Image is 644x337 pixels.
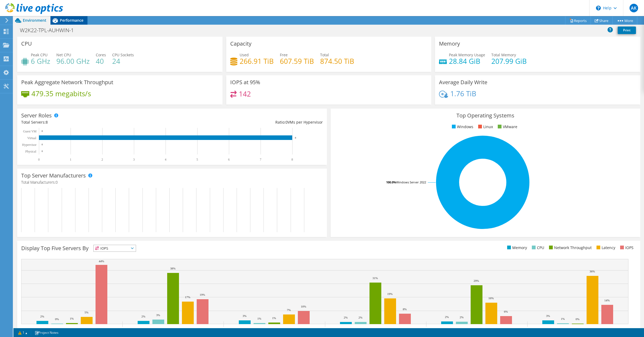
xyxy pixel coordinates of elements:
[596,6,601,10] svg: \n
[23,18,46,23] span: Environment
[228,158,230,161] text: 6
[496,124,517,130] li: VMware
[94,245,136,251] span: IOPS
[42,150,43,153] text: 0
[38,158,40,161] text: 0
[474,279,479,282] text: 29%
[286,120,288,125] span: 0
[618,27,636,34] a: Print
[530,245,544,251] li: CPU
[291,158,293,161] text: 8
[619,245,634,251] li: IOPS
[70,158,71,161] text: 1
[358,316,363,319] text: 2%
[85,311,89,314] text: 5%
[477,124,493,130] li: Linux
[488,297,494,300] text: 16%
[42,143,43,146] text: 0
[439,41,460,47] h3: Memory
[504,310,508,313] text: 6%
[546,314,550,317] text: 3%
[96,58,106,64] h4: 40
[280,52,288,57] span: Free
[141,315,145,318] text: 2%
[335,113,636,118] h3: Top Operating Systems
[200,293,205,296] text: 19%
[40,315,44,318] text: 2%
[112,58,134,64] h4: 24
[460,316,464,319] text: 2%
[31,52,47,57] span: Peak CPU
[280,58,314,64] h4: 607.59 TiB
[70,317,74,320] text: 1%
[185,295,190,299] text: 17%
[99,260,104,263] text: 44%
[27,136,36,140] text: Virtual
[590,270,595,273] text: 36%
[31,91,91,97] h4: 479.35 megabits/s
[240,52,249,57] span: Used
[261,327,288,331] text: AUH01WDVMDBA
[21,79,113,85] h3: Peak Aggregate Network Throughput
[451,124,473,130] li: Windows
[387,292,393,295] text: 19%
[403,308,407,311] text: 8%
[630,4,638,12] span: AK
[172,119,323,125] div: Ratio: VMs per Hypervisor
[133,158,135,161] text: 3
[506,245,527,251] li: Memory
[56,52,71,57] span: Net CPU
[230,41,251,47] h3: Capacity
[595,245,615,251] li: Latency
[439,79,487,85] h3: Average Daily Write
[396,180,426,184] tspan: Windows Server 2022
[112,52,134,57] span: CPU Sockets
[240,58,274,64] h4: 266.91 TiB
[604,299,610,302] text: 14%
[56,58,90,64] h4: 96.00 GHz
[42,130,43,132] text: 0
[548,245,592,251] li: Network Throughput
[31,329,62,336] a: Project Notes
[21,119,172,125] div: Total Servers:
[196,158,198,161] text: 5
[56,180,58,185] span: 0
[612,16,637,25] a: More
[165,158,166,161] text: 4
[591,16,613,25] a: Share
[101,158,103,161] text: 2
[257,317,261,320] text: 1%
[60,18,83,23] span: Performance
[25,150,36,153] text: Physical
[58,327,86,331] text: AUH01WDVMDBB
[576,317,580,321] text: 0%
[320,58,354,64] h4: 874.50 TiB
[561,317,565,320] text: 1%
[21,179,323,185] h4: Total Manufacturers:
[14,329,31,336] a: 1
[462,327,492,331] text: AUH01WDVMCS03A
[565,16,591,25] a: Reports
[450,91,476,97] h4: 1.76 TiB
[22,143,36,147] text: Hypervisor
[156,313,160,317] text: 3%
[21,41,32,47] h3: CPU
[491,58,527,64] h4: 207.99 GiB
[21,173,86,179] h3: Top Server Manufacturers
[17,27,82,33] h1: W2K22-TPL-AUHWIN-1
[46,120,48,125] span: 8
[386,180,396,184] tspan: 100.0%
[344,316,348,319] text: 2%
[272,316,276,320] text: 1%
[230,79,260,85] h3: IOPS at 95%
[31,58,50,64] h4: 6 GHz
[301,305,306,308] text: 10%
[449,58,485,64] h4: 28.84 GiB
[320,52,329,57] span: Total
[260,158,261,161] text: 7
[243,314,247,317] text: 3%
[295,136,296,139] text: 8
[372,276,378,280] text: 31%
[449,52,485,57] span: Peak Memory Usage
[170,267,175,270] text: 38%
